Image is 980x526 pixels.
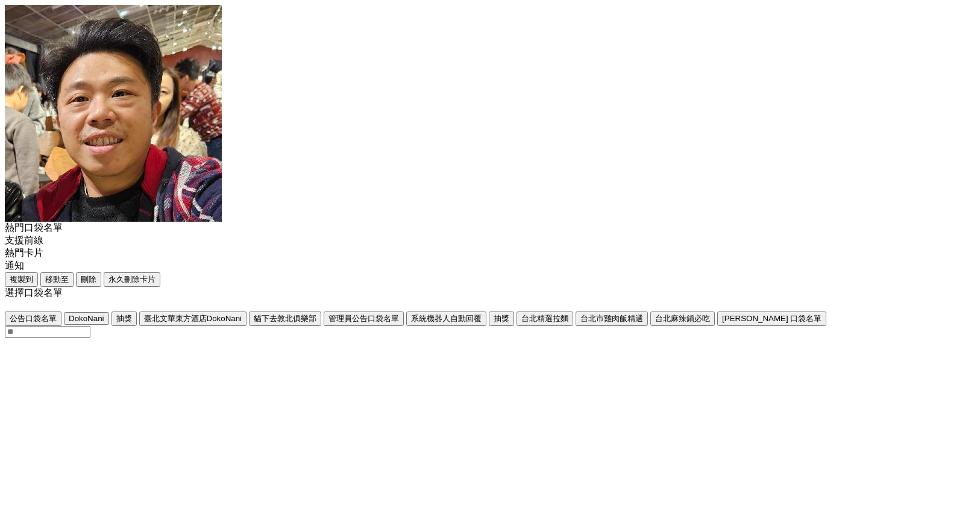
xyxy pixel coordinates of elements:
button: 台北市雞肉飯精選 [576,312,648,326]
button: 抽獎 [489,312,514,326]
button: 移動至 [40,272,74,287]
button: 系統機器人自動回覆 [406,312,486,326]
button: 複製到 [5,272,38,287]
div: 通知 [5,260,975,272]
button: DokoNani [64,312,109,325]
div: 熱門卡片 [5,247,975,260]
button: 管理員公告口袋名單 [324,312,404,326]
button: 公告口袋名單 [5,312,61,326]
button: 貓下去敦北俱樂部 [249,312,321,326]
div: 選擇口袋名單 [5,287,975,299]
button: 永久刪除卡片 [104,272,160,287]
button: 臺北文華東方酒店DokoNani [139,312,247,326]
button: 抽獎 [112,312,137,326]
img: Visruth.jpg not found [5,5,222,222]
button: 台北麻辣鍋必吃 [650,312,715,326]
button: [PERSON_NAME] 口袋名單 [717,312,826,326]
div: 熱門口袋名單 [5,222,975,234]
button: 刪除 [76,272,101,287]
div: 支援前線 [5,234,975,247]
button: 台北精選拉麵 [517,312,573,326]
